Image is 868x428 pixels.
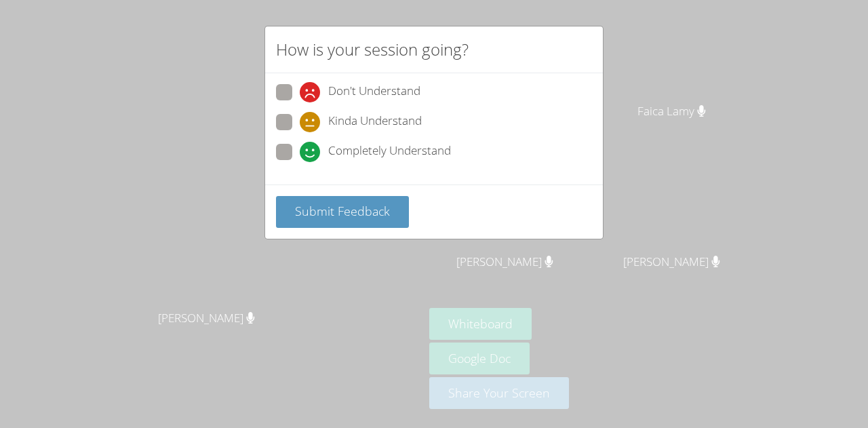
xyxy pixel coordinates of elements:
span: Don't Understand [328,82,420,102]
span: Submit Feedback [295,203,390,219]
span: Kinda Understand [328,112,422,132]
h2: How is your session going? [276,37,469,62]
span: Completely Understand [328,142,451,162]
button: Submit Feedback [276,196,409,228]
